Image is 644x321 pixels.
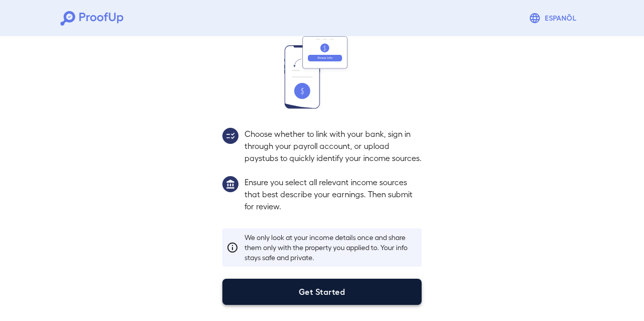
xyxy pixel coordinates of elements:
p: Choose whether to link with your bank, sign in through your payroll account, or upload paystubs t... [245,128,422,164]
p: We only look at your income details once and share them only with the property you applied to. Yo... [245,232,418,263]
img: transfer_money.svg [284,36,360,109]
p: Ensure you select all relevant income sources that best describe your earnings. Then submit for r... [245,176,422,212]
button: Get Started [222,279,422,305]
button: Espanõl [525,8,584,28]
img: group1.svg [222,176,238,192]
img: group2.svg [222,128,238,144]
